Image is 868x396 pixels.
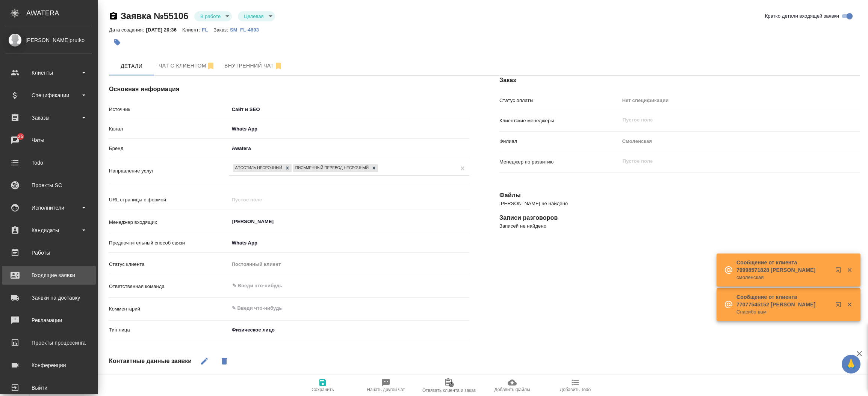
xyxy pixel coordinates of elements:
[2,153,96,172] a: Todo
[499,117,620,124] p: Клиентские менеджеры
[230,26,265,33] a: SM_FL-4693
[113,61,150,71] span: Детали
[499,200,860,207] p: [PERSON_NAME] не найдено
[109,125,229,133] p: Канал
[465,285,467,286] button: Open
[2,176,96,195] a: Проекты SC
[842,267,857,273] button: Закрыть
[422,388,476,393] span: Отвязать клиента и заказ
[109,261,229,268] p: Статус клиента
[109,145,229,152] p: Бренд
[622,156,842,165] input: Пустое поле
[2,288,96,307] a: Заявки на доставку
[109,326,229,334] p: Тип лица
[109,34,126,51] button: Добавить тэг
[229,142,469,155] div: Awatera
[831,262,849,280] button: Открыть в новой вкладке
[109,106,229,113] p: Источник
[6,315,92,326] div: Рекламации
[109,85,469,94] h4: Основная информация
[224,61,283,70] span: Внутренний чат
[109,305,229,313] p: Комментарий
[206,61,215,70] svg: Отписаться
[6,36,92,44] div: [PERSON_NAME]prutko
[198,13,223,19] button: В работе
[293,164,370,172] div: Письменный перевод несрочный
[6,247,92,258] div: Работы
[2,333,96,352] a: Проекты процессинга
[367,387,405,392] span: Начать другой чат
[159,61,215,70] span: Чат с клиентом
[2,243,96,262] a: Работы
[182,27,202,33] p: Клиент:
[6,180,92,191] div: Проекты SC
[494,387,530,392] span: Добавить файлы
[499,222,860,230] p: Записей не найдено
[481,375,544,396] button: Добавить файлы
[765,12,839,20] span: Кратко детали входящей заявки
[736,259,830,274] p: Сообщение от клиента 79998571828 [PERSON_NAME]
[499,213,860,222] h4: Записи разговоров
[2,311,96,330] a: Рекламации
[6,135,92,146] div: Чаты
[14,133,28,140] span: 25
[229,103,469,116] div: Сайт и SEO
[6,67,92,78] div: Клиенты
[620,94,860,107] div: Нет спецификации
[109,357,192,366] h4: Контактные данные заявки
[499,97,620,104] p: Статус оплаты
[622,115,842,124] input: Пустое поле
[231,281,442,290] input: ✎ Введи что-нибудь
[6,382,92,393] div: Выйти
[499,76,860,85] h4: Заказ
[736,308,830,316] p: Спасибо вам
[499,158,620,166] p: Менеджер по развитию
[6,90,92,101] div: Спецификации
[229,258,469,271] div: Постоянный клиент
[154,57,220,75] button: 79104089599 (Дмитрий Александрович) - (undefined)
[230,27,265,33] p: SM_FL-4693
[2,131,96,150] a: 25Чаты
[2,266,96,285] a: Входящие заявки
[213,27,230,33] p: Заказ:
[6,292,92,303] div: Заявки на доставку
[6,337,92,348] div: Проекты процессинга
[274,61,283,70] svg: Отписаться
[233,164,283,172] div: Апостиль несрочный
[6,360,92,371] div: Конференции
[6,157,92,168] div: Todo
[202,26,213,33] a: FL
[229,194,469,205] input: Пустое поле
[620,135,860,148] div: Смоленская
[121,11,188,21] a: Заявка №55106
[109,167,229,175] p: Направление услуг
[499,191,860,200] h4: Файлы
[736,274,830,281] p: смоленская
[2,356,96,375] a: Конференции
[194,11,232,21] div: В работе
[736,293,830,308] p: Сообщение от клиента 77077545152 [PERSON_NAME]
[842,301,857,308] button: Закрыть
[465,221,467,222] button: Open
[109,219,229,226] p: Менеджер входящих
[109,239,229,247] p: Предпочтительный способ связи
[202,27,213,33] p: FL
[6,225,92,236] div: Кандидаты
[195,352,213,370] button: Редактировать
[109,196,229,204] p: URL страницы с формой
[109,283,229,290] p: Ответственная команда
[229,237,469,249] div: Whats App
[242,13,266,19] button: Целевая
[291,375,354,396] button: Сохранить
[215,352,233,370] button: Удалить
[6,112,92,123] div: Заказы
[26,6,98,21] div: AWATERA
[560,387,591,392] span: Добавить Todo
[109,27,146,33] p: Дата создания:
[229,123,469,135] div: Whats App
[109,12,118,21] button: Скопировать ссылку
[417,375,481,396] button: Отвязать клиента и заказ
[146,27,182,33] p: [DATE] 20:36
[354,375,417,396] button: Начать другой чат
[831,297,849,315] button: Открыть в новой вкладке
